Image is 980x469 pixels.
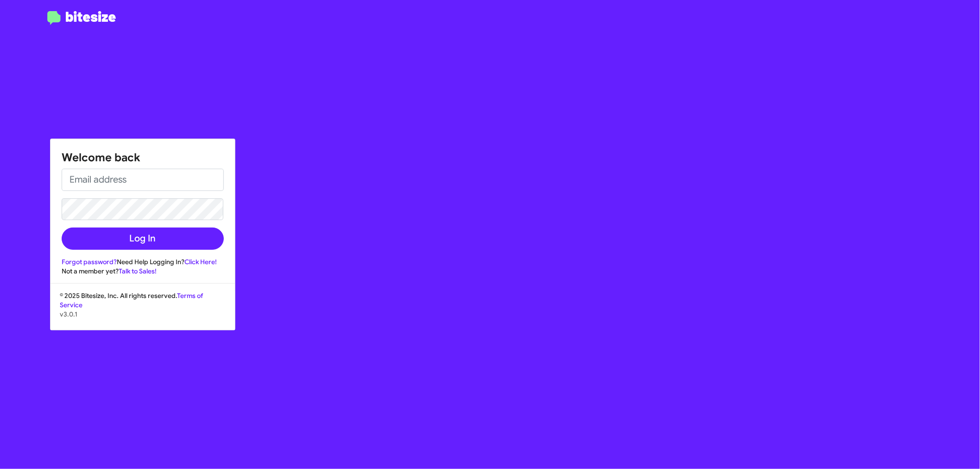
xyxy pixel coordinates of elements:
a: Talk to Sales! [119,267,157,275]
h1: Welcome back [62,150,224,165]
a: Forgot password? [62,258,117,266]
a: Click Here! [184,258,217,266]
div: Need Help Logging In? [62,257,224,266]
div: © 2025 Bitesize, Inc. All rights reserved. [51,291,235,330]
a: Terms of Service [60,292,203,309]
input: Email address [62,169,224,191]
button: Log In [62,228,224,250]
div: Not a member yet? [62,266,224,276]
p: v3.0.1 [60,310,226,319]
